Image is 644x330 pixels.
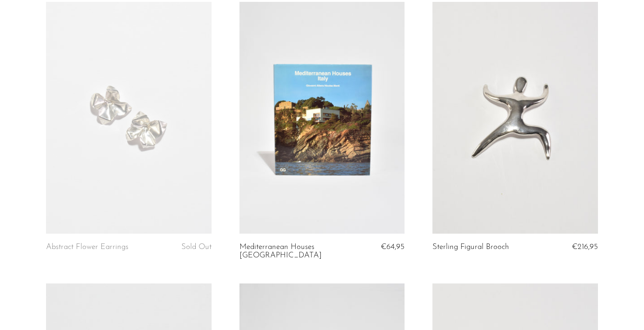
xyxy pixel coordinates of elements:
span: €64,95 [381,243,405,251]
span: Sold Out [181,243,212,251]
span: €216,95 [572,243,598,251]
a: Sterling Figural Brooch [432,243,509,251]
a: Abstract Flower Earrings [46,243,128,251]
a: Mediterranean Houses [GEOGRAPHIC_DATA] [239,243,350,260]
